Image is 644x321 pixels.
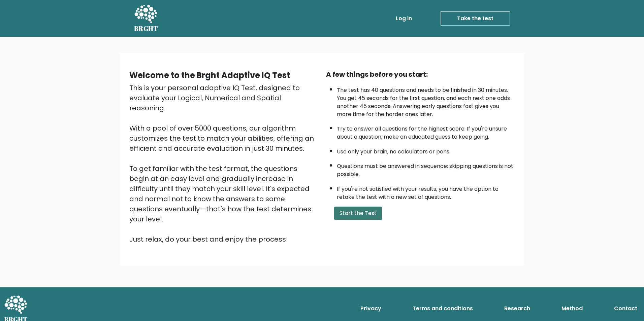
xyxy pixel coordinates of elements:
[337,83,515,118] li: The test has 40 questions and needs to be finished in 30 minutes. You get 45 seconds for the firs...
[410,302,476,315] a: Terms and conditions
[358,302,384,315] a: Privacy
[129,83,318,244] div: This is your personal adaptive IQ Test, designed to evaluate your Logical, Numerical and Spatial ...
[337,144,515,156] li: Use only your brain, no calculators or pens.
[326,69,515,79] div: A few things before you start:
[337,182,515,201] li: If you're not satisfied with your results, you have the option to retake the test with a new set ...
[337,159,515,178] li: Questions must be answered in sequence; skipping questions is not possible.
[334,207,382,220] button: Start the Test
[559,302,585,315] a: Method
[134,3,158,34] a: BRGHT
[611,302,640,315] a: Contact
[441,11,510,26] a: Take the test
[337,121,515,141] li: Try to answer all questions for the highest score. If you're unsure about a question, make an edu...
[134,25,158,33] h5: BRGHT
[129,70,290,81] b: Welcome to the Brght Adaptive IQ Test
[502,302,533,315] a: Research
[393,12,415,25] a: Log in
